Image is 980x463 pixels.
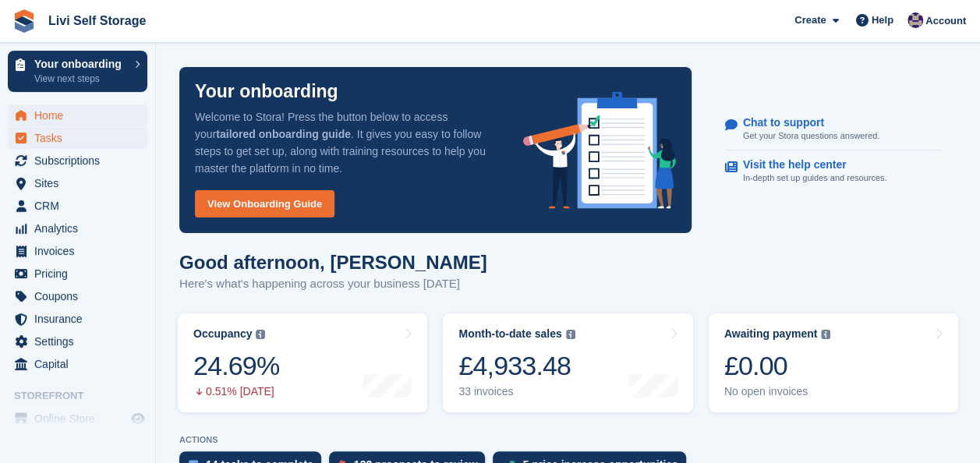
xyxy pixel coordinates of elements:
span: Help [872,12,893,28]
p: Your onboarding [195,83,338,101]
div: £0.00 [724,350,831,382]
img: Jim [907,12,923,28]
span: Tasks [34,127,128,149]
p: Chat to support [743,116,867,129]
img: icon-info-grey-7440780725fd019a000dd9b08b2336e03edf1995a4989e88bcd33f0948082b44.svg [821,330,830,339]
a: Occupancy 24.69% 0.51% [DATE] [178,313,427,412]
a: Chat to support Get your Stora questions answered. [725,108,942,151]
a: menu [8,104,147,126]
div: 33 invoices [458,385,575,398]
span: Storefront [14,388,155,404]
a: menu [8,285,147,307]
a: Awaiting payment £0.00 No open invoices [709,313,958,412]
span: Invoices [34,240,128,262]
span: Home [34,104,128,126]
span: Coupons [34,285,128,307]
a: menu [8,150,147,171]
img: stora-icon-8386f47178a22dfd0bd8f6a31ec36ba5ce8667c1dd55bd0f319d3a0aa187defe.svg [12,9,36,33]
div: 0.51% [DATE] [193,385,279,398]
a: menu [8,353,147,375]
span: Online Store [34,408,128,429]
p: View next steps [34,72,127,86]
a: View Onboarding Guide [195,190,334,217]
img: icon-info-grey-7440780725fd019a000dd9b08b2336e03edf1995a4989e88bcd33f0948082b44.svg [566,330,575,339]
span: Create [794,12,826,28]
div: No open invoices [724,385,831,398]
strong: tailored onboarding guide [216,128,351,140]
p: Your onboarding [34,58,127,69]
a: menu [8,172,147,194]
p: In-depth set up guides and resources. [743,171,887,185]
p: Visit the help center [743,158,875,171]
p: Here's what's happening across your business [DATE] [179,275,487,293]
span: Settings [34,330,128,352]
a: Month-to-date sales £4,933.48 33 invoices [443,313,692,412]
div: Occupancy [193,327,252,341]
a: Your onboarding View next steps [8,51,147,92]
a: menu [8,408,147,429]
a: menu [8,127,147,149]
a: menu [8,263,147,285]
span: Insurance [34,308,128,330]
a: Preview store [129,409,147,428]
div: £4,933.48 [458,350,575,382]
img: onboarding-info-6c161a55d2c0e0a8cae90662b2fe09162a5109e8cc188191df67fb4f79e88e88.svg [523,92,676,209]
span: Sites [34,172,128,194]
a: menu [8,330,147,352]
a: menu [8,195,147,217]
a: menu [8,308,147,330]
a: Livi Self Storage [42,8,152,34]
img: icon-info-grey-7440780725fd019a000dd9b08b2336e03edf1995a4989e88bcd33f0948082b44.svg [256,330,265,339]
span: Subscriptions [34,150,128,171]
p: ACTIONS [179,435,957,445]
a: menu [8,217,147,239]
a: menu [8,240,147,262]
div: Awaiting payment [724,327,818,341]
a: Visit the help center In-depth set up guides and resources. [725,150,942,193]
div: 24.69% [193,350,279,382]
h1: Good afternoon, [PERSON_NAME] [179,252,487,273]
div: Month-to-date sales [458,327,561,341]
span: Analytics [34,217,128,239]
span: Capital [34,353,128,375]
span: Account [925,13,966,29]
p: Get your Stora questions answered. [743,129,879,143]
span: Pricing [34,263,128,285]
p: Welcome to Stora! Press the button below to access your . It gives you easy to follow steps to ge... [195,108,498,177]
span: CRM [34,195,128,217]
